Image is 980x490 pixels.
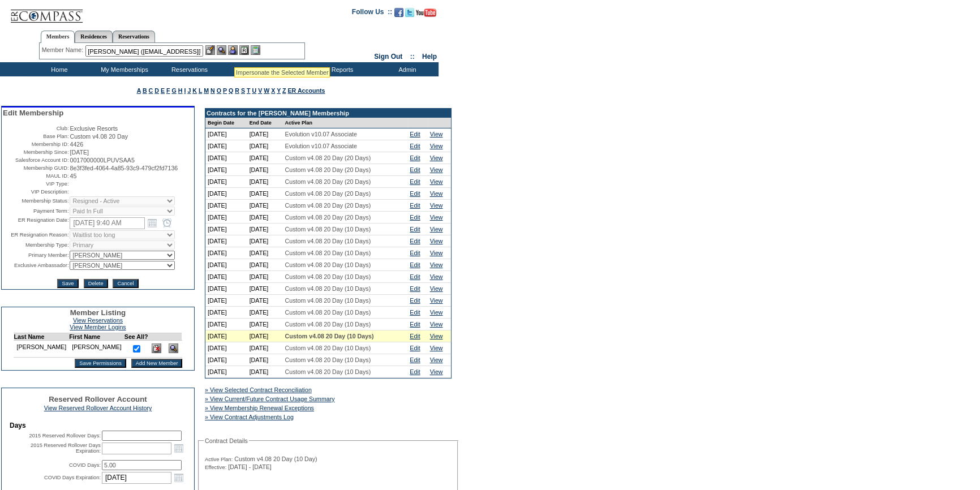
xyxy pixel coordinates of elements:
td: [DATE] [247,176,283,188]
td: [DATE] [247,354,283,366]
td: [DATE] [205,140,247,152]
a: View [430,202,443,209]
td: ER Resignation Reason: [3,230,68,239]
span: Custom v4.08 20 Day (20 Days) [285,202,371,209]
img: Reservations [239,45,249,55]
div: Member Name: [42,45,85,55]
a: Edit [410,285,420,292]
span: Custom v4.08 20 Day (10 Days) [285,238,371,244]
td: [DATE] [247,330,283,342]
span: Exclusive Resorts [70,125,118,132]
a: Edit [410,214,420,221]
span: Custom v4.08 20 Day (10 Days) [285,333,374,339]
td: [DATE] [205,223,247,235]
span: 0017000000LPUVSAA5 [70,157,134,164]
a: Follow us on Twitter [405,11,414,18]
a: J [187,87,191,94]
a: Edit [410,333,420,339]
span: [DATE] [70,149,89,156]
a: » View Contract Adjustments Log [205,414,294,420]
img: Delete [152,343,161,353]
span: Custom v4.08 20 Day (10 Days) [285,309,371,316]
td: [DATE] [205,212,247,223]
span: Evolution v10.07 Associate [285,131,357,137]
a: X [271,87,275,94]
a: View [430,297,443,304]
span: Custom v4.08 20 Day (10 Days) [285,250,371,256]
a: Edit [410,321,420,328]
td: [DATE] [205,366,247,378]
td: [DATE] [205,164,247,176]
td: [DATE] [247,319,283,330]
td: VIP Description: [3,188,68,195]
td: [DATE] [205,342,247,354]
td: ER Resignation Date: [3,217,68,229]
span: 45 [70,173,76,179]
td: [DATE] [205,128,247,140]
span: Custom v4.08 20 Day (10 Days) [285,297,371,304]
span: Custom v4.08 20 Day (20 Days) [285,154,371,161]
input: Add New Member [131,359,183,368]
a: E [161,87,165,94]
a: Y [277,87,281,94]
span: Custom v4.08 20 Day (10 Days) [285,285,371,292]
td: [DATE] [205,354,247,366]
a: Edit [410,202,420,209]
a: Reservations [113,31,155,42]
a: View [430,238,443,244]
span: Member Listing [70,308,126,317]
td: My Memberships [91,62,156,76]
a: R [235,87,239,94]
a: View [430,250,443,256]
td: Active Plan [283,118,408,128]
a: D [154,87,159,94]
img: View [217,45,226,55]
a: S [241,87,245,94]
a: Open the calendar popup. [173,471,185,484]
a: View [430,131,443,137]
span: Custom v4.08 20 Day (20 Days) [285,190,371,197]
span: Edit Membership [3,109,63,117]
td: [DATE] [247,342,283,354]
img: Follow us on Twitter [405,8,414,17]
a: O [217,87,221,94]
span: Custom v4.08 20 Day (20 Days) [285,178,371,185]
a: Subscribe to our YouTube Channel [416,11,436,18]
span: Evolution v10.07 Associate [285,143,357,149]
td: [DATE] [247,128,283,140]
td: Last Name [14,333,69,341]
a: Edit [410,154,420,161]
td: Base Plan: [3,133,68,140]
a: N [210,87,215,94]
td: Primary Member: [3,251,68,260]
img: Subscribe to our YouTube Channel [416,8,436,17]
td: [DATE] [247,366,283,378]
a: Residences [75,31,113,42]
a: View [430,368,443,375]
a: F [166,87,170,94]
td: MAUL ID: [3,173,68,179]
td: Exclusive Ambassador: [3,261,68,270]
td: Payment Term: [3,207,68,216]
td: [DATE] [205,247,247,259]
td: Reservations [156,62,221,76]
td: Begin Date [205,118,247,128]
a: M [204,87,209,94]
a: View [430,166,443,173]
td: Membership ID: [3,141,68,148]
td: Follow Us :: [352,7,392,20]
td: [DATE] [205,319,247,330]
span: Custom v4.08 20 Day (10 Days) [285,226,371,233]
span: Custom v4.08 20 Day (10 Day) [234,455,317,462]
a: Edit [410,178,420,185]
td: [DATE] [247,271,283,283]
td: [PERSON_NAME] [69,341,124,358]
a: Edit [410,226,420,233]
a: Open the time view popup. [161,217,173,229]
a: » View Selected Contract Reconciliation [205,386,312,393]
a: View [430,154,443,161]
td: Reports [308,62,373,76]
span: Custom v4.08 20 Day (10 Days) [285,261,371,268]
td: First Name [69,333,124,341]
a: Edit [410,368,420,375]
